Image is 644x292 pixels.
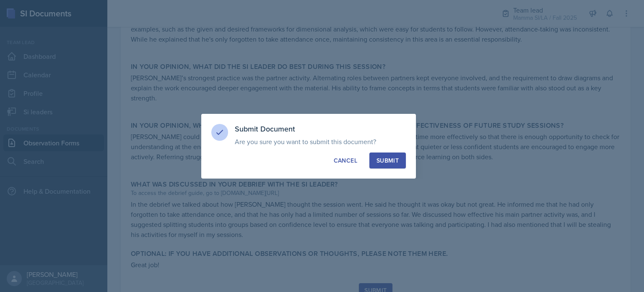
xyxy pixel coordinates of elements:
div: Cancel [334,156,357,165]
button: Submit [369,153,406,168]
div: Submit [377,156,399,165]
button: Cancel [327,153,364,168]
h3: Submit Document [235,124,406,134]
p: Are you sure you want to submit this document? [235,137,406,146]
